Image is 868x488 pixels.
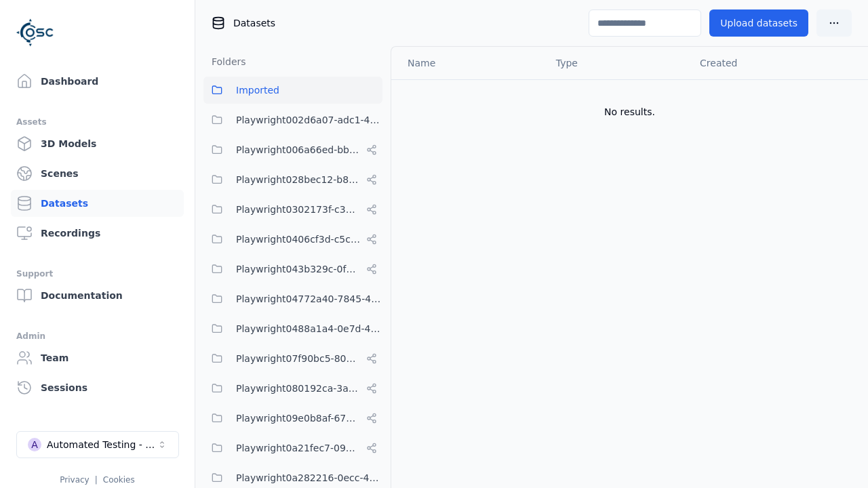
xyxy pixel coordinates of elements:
[11,130,184,157] a: 3D Models
[60,475,89,485] a: Privacy
[16,328,178,344] div: Admin
[233,16,275,30] span: Datasets
[236,82,279,98] span: Imported
[236,410,361,426] span: Playwright09e0b8af-6797-487c-9a58-df45af994400
[103,475,135,485] a: Cookies
[236,142,361,158] span: Playwright006a66ed-bbfa-4b84-a6f2-8b03960da6f1
[203,405,382,432] button: Playwright09e0b8af-6797-487c-9a58-df45af994400
[16,114,178,130] div: Assets
[16,431,179,458] button: Select a workspace
[709,9,808,37] button: Upload datasets
[236,350,361,367] span: Playwright07f90bc5-80d1-4d58-862e-051c9f56b799
[11,220,184,247] a: Recordings
[28,438,41,451] div: A
[236,380,361,396] span: Playwright080192ca-3ab8-4170-8689-2c2dffafb10d
[689,47,846,79] th: Created
[11,68,184,95] a: Dashboard
[203,434,382,462] button: Playwright0a21fec7-093e-446e-ac90-feefe60349da
[11,282,184,309] a: Documentation
[203,196,382,223] button: Playwright0302173f-c313-40eb-a2c1-2f14b0f3806f
[203,106,382,134] button: Playwright002d6a07-adc1-4c24-b05e-c31b39d5c727
[236,470,382,486] span: Playwright0a282216-0ecc-4192-904d-1db5382f43aa
[16,14,54,52] img: Logo
[391,79,868,144] td: No results.
[203,77,382,104] button: Imported
[47,438,157,451] div: Automated Testing - Playwright
[203,375,382,402] button: Playwright080192ca-3ab8-4170-8689-2c2dffafb10d
[545,47,689,79] th: Type
[236,231,361,247] span: Playwright0406cf3d-c5c6-4809-a891-d4d7aaf60441
[203,166,382,193] button: Playwright028bec12-b853-4041-8716-f34111cdbd0b
[203,315,382,342] button: Playwright0488a1a4-0e7d-4299-bdea-dd156cc484d6
[203,285,382,312] button: Playwright04772a40-7845-40f2-bf94-f85d29927f9d
[11,190,184,217] a: Datasets
[11,344,184,371] a: Team
[236,261,361,277] span: Playwright043b329c-0fea-4eef-a1dd-c1b85d96f68d
[203,136,382,163] button: Playwright006a66ed-bbfa-4b84-a6f2-8b03960da6f1
[236,440,361,456] span: Playwright0a21fec7-093e-446e-ac90-feefe60349da
[203,345,382,372] button: Playwright07f90bc5-80d1-4d58-862e-051c9f56b799
[236,291,382,307] span: Playwright04772a40-7845-40f2-bf94-f85d29927f9d
[236,171,361,188] span: Playwright028bec12-b853-4041-8716-f34111cdbd0b
[16,266,178,282] div: Support
[203,55,246,68] h3: Folders
[236,112,382,128] span: Playwright002d6a07-adc1-4c24-b05e-c31b39d5c727
[391,47,545,79] th: Name
[203,226,382,253] button: Playwright0406cf3d-c5c6-4809-a891-d4d7aaf60441
[236,321,382,337] span: Playwright0488a1a4-0e7d-4299-bdea-dd156cc484d6
[95,475,98,485] span: |
[11,160,184,187] a: Scenes
[11,374,184,401] a: Sessions
[236,201,361,218] span: Playwright0302173f-c313-40eb-a2c1-2f14b0f3806f
[203,256,382,283] button: Playwright043b329c-0fea-4eef-a1dd-c1b85d96f68d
